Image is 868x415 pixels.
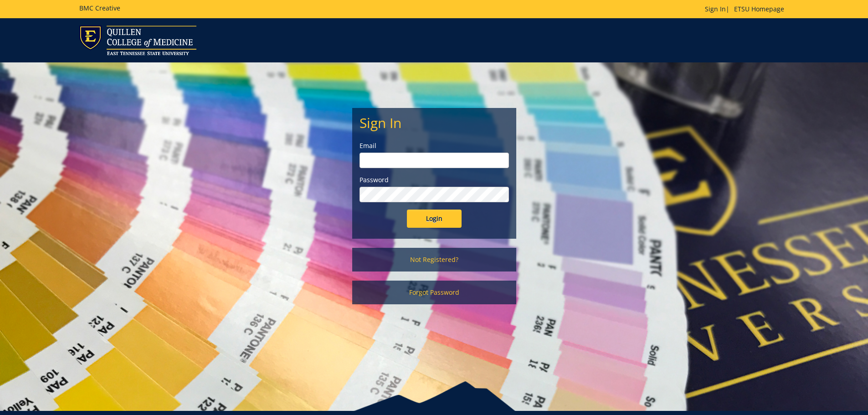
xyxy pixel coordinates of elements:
a: Forgot Password [352,281,516,304]
h2: Sign In [360,115,509,130]
a: ETSU Homepage [729,5,789,13]
img: ETSU logo [79,26,196,55]
a: Not Registered? [352,248,516,272]
label: Password [360,175,509,184]
p: | [705,5,789,14]
label: Email [360,141,509,150]
a: Sign In [705,5,726,13]
h5: BMC Creative [79,5,120,11]
input: Login [407,210,462,228]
